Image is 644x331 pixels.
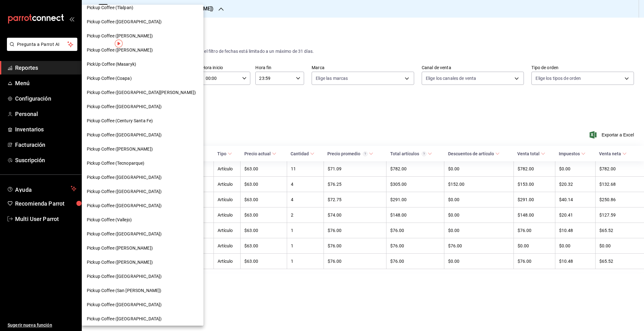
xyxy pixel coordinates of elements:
[115,40,123,47] img: Tooltip marker
[87,103,162,110] span: Pickup Coffee ([GEOGRAPHIC_DATA])
[82,142,203,156] div: Pickup Coffee ([PERSON_NAME])
[87,4,133,11] span: Pickup Coffee (Tlalpan)
[87,202,162,209] span: Pickup Coffee ([GEOGRAPHIC_DATA])
[82,114,203,128] div: Pickup Coffee (Century Santa Fe)
[87,89,196,96] span: Pickup Coffee ([GEOGRAPHIC_DATA][PERSON_NAME])
[82,1,203,15] div: Pickup Coffee (Tlalpan)
[87,19,162,25] span: Pickup Coffee ([GEOGRAPHIC_DATA])
[82,86,203,100] div: Pickup Coffee ([GEOGRAPHIC_DATA][PERSON_NAME])
[82,255,203,269] div: Pickup Coffee ([PERSON_NAME])
[82,213,203,227] div: Pickup Coffee (Vallejo)
[82,269,203,284] div: Pickup Coffee ([GEOGRAPHIC_DATA])
[87,118,153,124] span: Pickup Coffee (Century Santa Fe)
[82,71,203,86] div: Pickup Coffee (Coapa)
[82,199,203,213] div: Pickup Coffee ([GEOGRAPHIC_DATA])
[87,245,153,251] span: Pickup Coffee ([PERSON_NAME])
[82,57,203,71] div: PickUp Coffee (Masaryk)
[82,298,203,312] div: Pickup Coffee ([GEOGRAPHIC_DATA])
[82,312,203,326] div: Pickup Coffee ([GEOGRAPHIC_DATA])
[87,273,162,280] span: Pickup Coffee ([GEOGRAPHIC_DATA])
[82,170,203,185] div: Pickup Coffee ([GEOGRAPHIC_DATA])
[82,227,203,241] div: Pickup Coffee ([GEOGRAPHIC_DATA])
[82,128,203,142] div: Pickup Coffee ([GEOGRAPHIC_DATA])
[87,259,153,266] span: Pickup Coffee ([PERSON_NAME])
[87,146,153,152] span: Pickup Coffee ([PERSON_NAME])
[87,75,132,82] span: Pickup Coffee (Coapa)
[82,29,203,43] div: Pickup Coffee ([PERSON_NAME])
[87,33,153,39] span: Pickup Coffee ([PERSON_NAME])
[87,301,162,308] span: Pickup Coffee ([GEOGRAPHIC_DATA])
[87,188,162,195] span: Pickup Coffee ([GEOGRAPHIC_DATA])
[82,100,203,114] div: Pickup Coffee ([GEOGRAPHIC_DATA])
[87,217,132,223] span: Pickup Coffee (Vallejo)
[87,231,162,237] span: Pickup Coffee ([GEOGRAPHIC_DATA])
[87,61,136,68] span: PickUp Coffee (Masaryk)
[82,156,203,170] div: Pickup Coffee (Tecnoparque)
[82,241,203,255] div: Pickup Coffee ([PERSON_NAME])
[82,43,203,57] div: Pickup Coffee ([PERSON_NAME])
[82,284,203,298] div: Pickup Coffee (San [PERSON_NAME])
[87,132,162,138] span: Pickup Coffee ([GEOGRAPHIC_DATA])
[82,185,203,199] div: Pickup Coffee ([GEOGRAPHIC_DATA])
[87,316,162,322] span: Pickup Coffee ([GEOGRAPHIC_DATA])
[87,160,145,167] span: Pickup Coffee (Tecnoparque)
[82,15,203,29] div: Pickup Coffee ([GEOGRAPHIC_DATA])
[87,174,162,181] span: Pickup Coffee ([GEOGRAPHIC_DATA])
[87,287,161,294] span: Pickup Coffee (San [PERSON_NAME])
[87,47,153,53] span: Pickup Coffee ([PERSON_NAME])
